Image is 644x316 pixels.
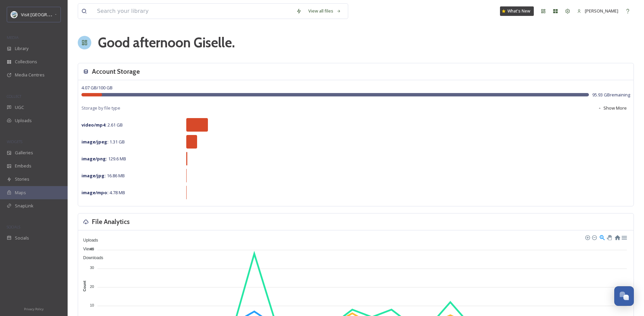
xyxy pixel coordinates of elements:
[90,266,94,270] tspan: 30
[98,32,235,53] h1: Good afternoon Giselle .
[15,189,26,196] span: Maps
[585,235,590,240] div: Zoom In
[24,307,44,311] span: Privacy Policy
[15,104,24,111] span: UGC
[81,189,125,196] span: 4.78 MB
[7,35,19,40] span: MEDIA
[81,156,107,162] strong: image/png :
[15,235,29,241] span: Socials
[614,286,634,306] button: Open Chat
[15,163,31,169] span: Embeds
[78,238,98,243] span: Uploads
[81,139,109,145] strong: image/jpeg :
[92,67,140,76] h3: Account Storage
[94,4,293,19] input: Search your library
[90,284,94,288] tspan: 20
[607,235,611,239] div: Panning
[15,72,45,78] span: Media Centres
[7,224,20,229] span: SOCIALS
[24,304,44,313] a: Privacy Policy
[15,203,33,209] span: SnapLink
[574,4,622,18] a: [PERSON_NAME]
[305,4,344,18] a: View all files
[78,247,94,251] span: Views
[614,234,620,240] div: Reset Zoom
[599,234,605,240] div: Selection Zoom
[15,59,37,65] span: Collections
[81,173,125,179] span: 16.86 MB
[7,94,21,99] span: COLLECT
[78,255,103,260] span: Downloads
[81,139,125,145] span: 1.31 GB
[21,11,86,18] span: Visit [GEOGRAPHIC_DATA] Parks
[81,122,106,128] strong: video/mp4 :
[15,150,33,156] span: Galleries
[90,247,94,251] tspan: 40
[500,6,534,16] a: What's New
[15,45,28,52] span: Library
[81,85,113,91] span: 4.07 GB / 100 GB
[83,280,87,291] text: Count
[81,122,123,128] span: 2.61 GB
[81,189,109,196] strong: image/mpo :
[81,105,120,111] span: Storage by file type
[592,92,630,98] span: 95.93 GB remaining
[621,234,627,240] div: Menu
[15,117,32,124] span: Uploads
[592,235,596,240] div: Zoom Out
[90,303,94,307] tspan: 10
[11,11,18,18] img: download.png
[81,173,106,179] strong: image/jpg :
[594,101,630,115] button: Show More
[81,156,126,162] span: 129.6 MB
[585,8,618,14] span: [PERSON_NAME]
[92,217,130,227] h3: File Analytics
[7,139,22,144] span: WIDGETS
[15,176,29,182] span: Stories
